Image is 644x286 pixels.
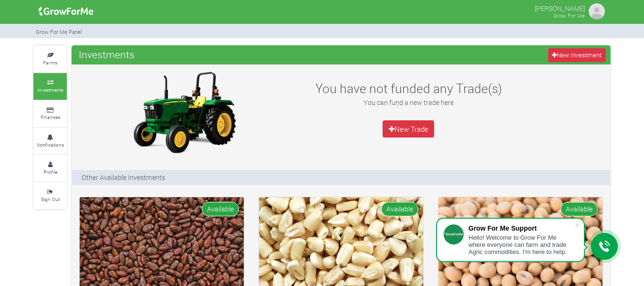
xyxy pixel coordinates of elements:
a: Farms [33,46,67,72]
small: Grow For Me Panel [36,28,82,35]
a: New Investment [548,48,606,62]
span: Investments [76,45,137,64]
a: New Trade [383,120,434,138]
a: Notifications [33,128,67,154]
div: Hello! Welcome to Grow For Me where everyone can farm and trade Agric commodities. I'm here to help. [468,234,574,255]
span: Available [561,202,598,216]
small: Profile [43,169,57,175]
a: Investments [33,73,67,99]
small: Sign Out [41,196,60,202]
small: Grow For Me [553,12,585,19]
small: Investments [37,86,63,93]
span: Available [381,202,418,216]
div: Grow For Me Support [468,224,574,232]
a: Profile [33,155,67,181]
a: Finances [33,101,67,127]
img: growforme image [35,2,97,21]
img: growforme image [587,2,606,21]
img: growforme image [125,69,244,155]
small: Notifications [37,141,64,148]
a: Sign Out [33,182,67,209]
p: Other Available Investments [82,172,165,182]
p: You can fund a new trade here [305,97,512,107]
p: [PERSON_NAME] [535,2,585,13]
span: Available [202,202,239,216]
small: Farms [43,59,57,66]
small: Finances [41,114,60,120]
h3: You have not funded any Trade(s) [305,81,512,96]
